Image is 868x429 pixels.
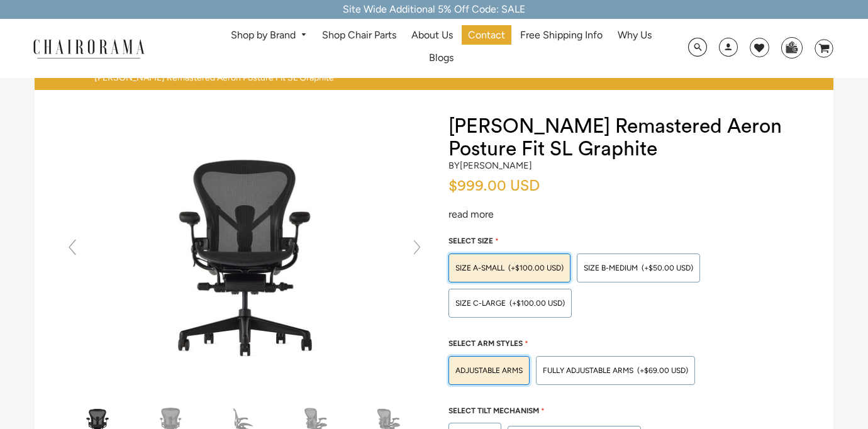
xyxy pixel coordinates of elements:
span: Free Shipping Info [520,29,603,42]
span: About Us [411,29,453,42]
span: $999.00 USD [448,179,540,194]
img: chairorama [26,37,152,59]
span: Shop Chair Parts [322,29,396,42]
img: WhatsApp_Image_2024-07-12_at_16.23.01.webp [782,38,801,57]
a: Shop Chair Parts [316,25,403,45]
a: Shop by Brand [225,26,313,45]
img: Herman Miller Remastered Aeron Posture Fit SL Graphite - chairorama [60,115,429,392]
a: read more [448,208,494,220]
a: Blogs [423,48,460,68]
span: Fully Adjustable Arms [543,366,633,375]
nav: DesktopNavigation [205,25,677,72]
span: Why Us [618,29,652,42]
h1: [PERSON_NAME] Remastered Aeron Posture Fit SL Graphite [448,115,808,160]
span: (+$100.00 USD) [508,264,564,272]
span: [PERSON_NAME] Remastered Aeron Posture Fit SL Graphite [94,72,334,84]
span: Select Tilt Mechanism [448,406,539,415]
span: (+$100.00 USD) [509,299,565,307]
span: SIZE C-LARGE [455,299,506,308]
span: Select Arm Styles [448,339,523,348]
span: (+$69.00 USD) [637,367,688,374]
a: [PERSON_NAME] [460,160,532,171]
span: Contact [468,29,505,42]
span: SIZE B-MEDIUM [584,264,638,272]
span: Adjustable Arms [455,366,523,375]
nav: breadcrumbs [94,72,338,84]
span: SIZE A-SMALL [455,264,504,272]
a: Contact [462,25,511,45]
a: About Us [405,25,459,45]
a: Herman Miller Remastered Aeron Posture Fit SL Graphite - chairorama [60,247,429,259]
span: Blogs [429,52,453,65]
span: Select Size [448,237,493,245]
a: Why Us [611,25,658,45]
h2: by [448,160,532,171]
span: (+$50.00 USD) [642,264,693,272]
a: Free Shipping Info [514,25,609,45]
